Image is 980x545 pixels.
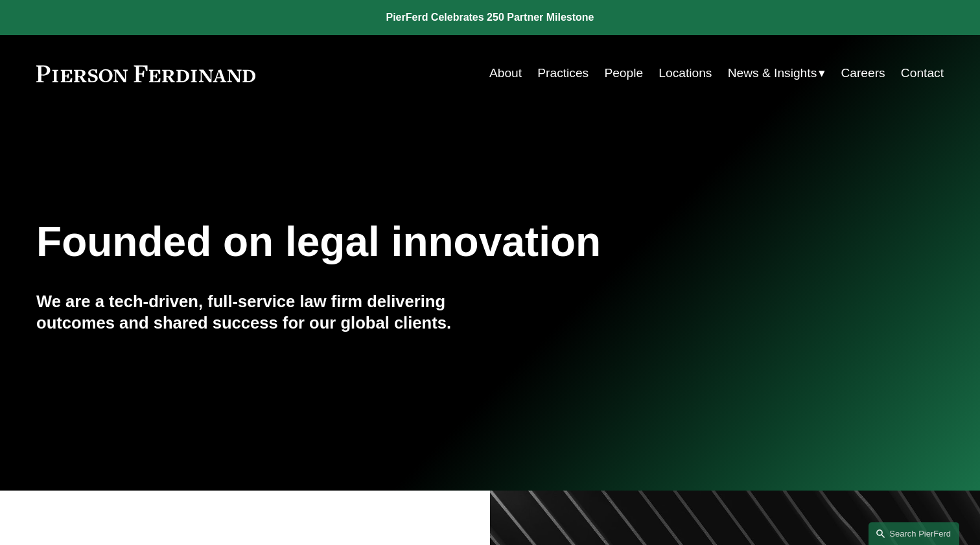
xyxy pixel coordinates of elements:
[728,61,826,86] a: folder dropdown
[728,62,817,85] span: News & Insights
[869,522,959,545] a: Search this site
[604,61,643,86] a: People
[489,61,522,86] a: About
[537,61,589,86] a: Practices
[36,218,793,266] h1: Founded on legal innovation
[36,291,490,333] h4: We are a tech-driven, full-service law firm delivering outcomes and shared success for our global...
[901,61,944,86] a: Contact
[841,61,885,86] a: Careers
[659,61,712,86] a: Locations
